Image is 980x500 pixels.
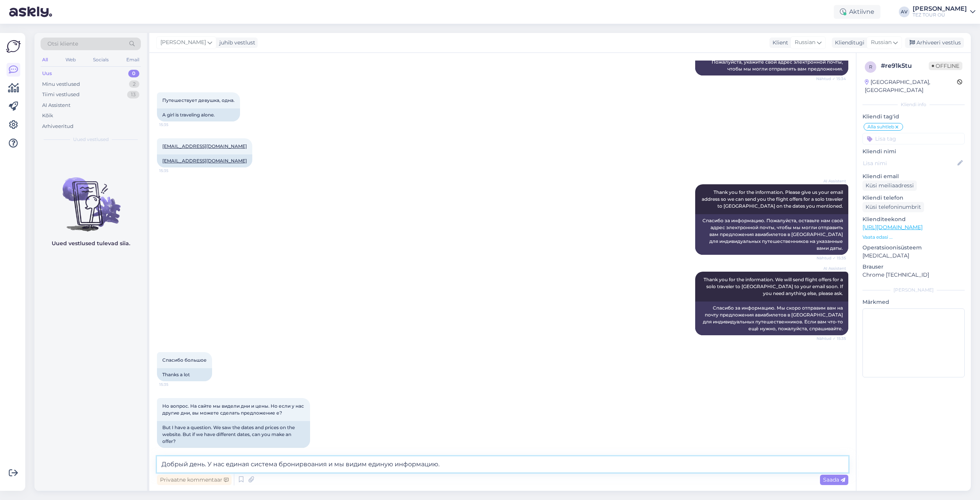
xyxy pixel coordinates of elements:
div: TEZ TOUR OÜ [913,12,967,18]
p: Kliendi email [862,172,965,180]
div: 0 [128,70,139,77]
div: [PERSON_NAME] [862,287,965,293]
div: Küsi meiliaadressi [862,180,917,191]
p: Klienditeekond [862,215,965,223]
span: 15:35 [159,382,188,387]
span: Но вопрос. На сайте мы видели дни и цены. Но если у нас другие дни, вы можете сделать предложение е? [162,403,305,416]
a: [EMAIL_ADDRESS][DOMAIN_NAME] [162,143,247,149]
div: But I have a question. We saw the dates and prices on the website. But if we have different dates... [157,421,310,448]
p: Chrome [TECHNICAL_ID] [862,271,965,279]
div: # re91k5tu [881,61,929,70]
p: Brauser [862,263,965,271]
div: 13 [127,91,139,98]
div: Minu vestlused [42,80,80,88]
div: Web [64,55,77,65]
span: [PERSON_NAME] [160,38,206,47]
span: Путешествует девушка, одна. [162,97,235,103]
span: Alla suhtleb [867,125,894,129]
div: AI Assistent [42,102,70,109]
p: Kliendi telefon [862,194,965,202]
div: Aktiivne [834,5,880,19]
span: Thank you for the information. Please give us your email address so we can send you the flight of... [702,189,844,209]
a: [URL][DOMAIN_NAME] [862,224,923,231]
div: Klient [769,39,788,47]
p: Uued vestlused tulevad siia. [52,239,130,248]
span: Offline [929,62,962,70]
span: 15:36 [159,448,188,454]
div: Klienditugi [832,39,864,47]
div: All [41,55,49,65]
span: Otsi kliente [47,40,78,48]
span: Thank you for the information. We will send flight offers for a solo traveler to [GEOGRAPHIC_DATA... [704,277,844,296]
div: Uus [42,70,52,77]
span: 15:35 [159,122,188,128]
div: Kliendi info [862,101,965,108]
img: Askly Logo [6,39,21,54]
a: [EMAIL_ADDRESS][DOMAIN_NAME] [162,158,247,164]
div: [PERSON_NAME] [913,6,967,12]
div: Спасибо за информацию. Пожалуйста, оставьте нам свой адрес электронной почты, чтобы мы могли отпр... [695,214,848,255]
span: AI Assistent [817,266,846,271]
div: Küsi telefoninumbrit [862,202,924,212]
input: Lisa nimi [863,159,956,167]
img: No chats [34,164,147,233]
div: A girl is traveling alone. [157,108,240,121]
div: Спасибо за информацию. Мы скоро отправим вам на почту предложения авиабилетов в [GEOGRAPHIC_DATA]... [695,302,848,335]
p: Operatsioonisüsteem [862,244,965,252]
span: r [869,64,872,70]
span: Russian [871,38,892,47]
span: 15:35 [159,168,188,174]
span: Nähtud ✓ 15:35 [817,255,846,261]
span: Saada [823,476,845,483]
div: Privaatne kommentaar [157,475,232,485]
div: Email [125,55,141,65]
p: Kliendi nimi [862,148,965,156]
p: Vaata edasi ... [862,234,965,241]
div: Thanks a lot [157,368,212,381]
div: Socials [91,55,110,65]
span: Nähtud ✓ 15:34 [816,76,846,82]
p: [MEDICAL_DATA] [862,252,965,260]
div: Tiimi vestlused [42,91,80,98]
span: Russian [795,38,815,47]
div: [GEOGRAPHIC_DATA], [GEOGRAPHIC_DATA] [865,78,957,94]
p: Kliendi tag'id [862,113,965,121]
input: Lisa tag [862,133,965,144]
span: AI Assistent [817,178,846,184]
div: 2 [129,80,139,88]
div: Kõik [42,112,53,120]
div: AV [899,7,910,17]
div: juhib vestlust [216,39,255,47]
span: Спасибо большое [162,357,207,363]
span: Nähtud ✓ 15:35 [817,336,846,341]
span: Uued vestlused [73,136,109,143]
div: Arhiveeri vestlus [905,38,964,48]
textarea: Добрый день. У нас единая система бронирвоания и мы видим единую информацию. [157,456,848,472]
div: Arhiveeritud [42,123,73,130]
a: [PERSON_NAME]TEZ TOUR OÜ [913,6,975,18]
p: Märkmed [862,298,965,306]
